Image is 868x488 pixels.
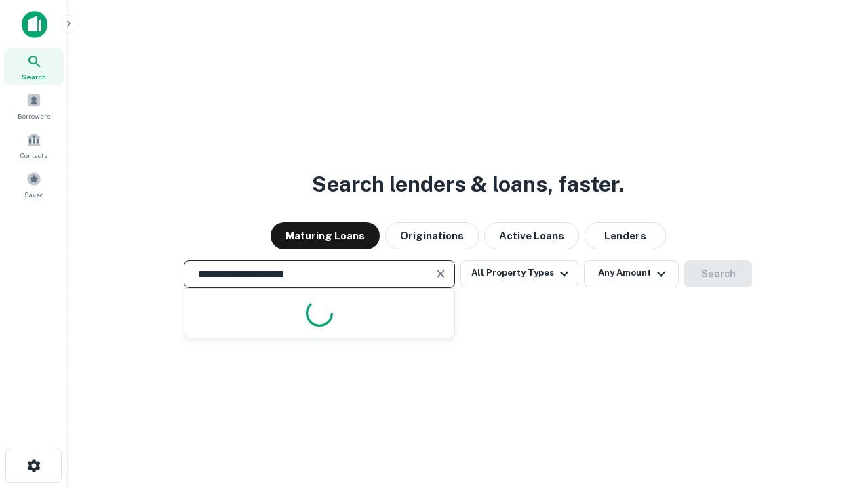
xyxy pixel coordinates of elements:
[18,110,50,121] span: Borrowers
[22,71,46,82] span: Search
[312,168,624,201] h3: Search lenders & loans, faster.
[484,222,579,249] button: Active Loans
[4,166,64,203] a: Saved
[585,222,666,249] button: Lenders
[460,260,578,287] button: All Property Types
[584,260,679,287] button: Any Amount
[24,189,44,200] span: Saved
[4,87,64,124] a: Borrowers
[800,380,868,445] iframe: Chat Widget
[4,48,64,85] a: Search
[385,222,479,249] button: Originations
[20,150,47,161] span: Contacts
[431,264,450,283] button: Clear
[4,127,64,163] a: Contacts
[22,11,47,38] img: capitalize-icon.png
[271,222,380,249] button: Maturing Loans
